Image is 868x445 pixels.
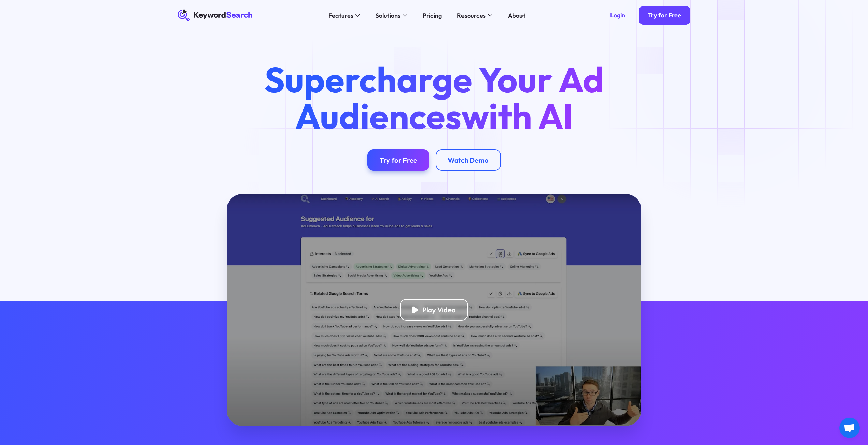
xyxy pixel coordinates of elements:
[839,418,860,438] a: Mở cuộc trò chuyện
[380,156,417,164] div: Try for Free
[639,6,690,25] a: Try for Free
[250,61,618,134] h1: Supercharge Your Ad Audiences
[457,11,486,20] div: Resources
[423,11,442,20] div: Pricing
[328,11,353,20] div: Features
[227,194,641,426] a: open lightbox
[376,11,400,20] div: Solutions
[461,93,573,138] span: with AI
[503,9,530,21] a: About
[448,156,489,164] div: Watch Demo
[367,149,429,171] a: Try for Free
[418,9,446,21] a: Pricing
[422,306,456,314] div: Play Video
[508,11,525,20] div: About
[648,12,681,19] div: Try for Free
[610,12,625,19] div: Login
[601,6,634,25] a: Login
